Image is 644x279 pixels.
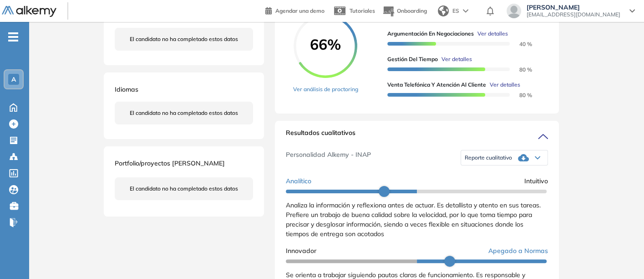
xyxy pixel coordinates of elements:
span: Idiomas [115,85,138,93]
img: world [438,5,449,16]
span: ES [452,7,459,15]
span: Argumentación en negociaciones [387,30,474,38]
span: 80 % [508,92,532,98]
button: Ver detalles [438,55,472,63]
button: Ver detalles [486,81,520,89]
span: Venta Telefónica y Atención al Cliente [387,81,486,89]
span: El candidato no ha completado estos datos [130,185,238,193]
span: Analiza la información y reflexiona antes de actuar. Es detallista y atento en sus tareas. Prefie... [286,201,541,238]
i: - [8,36,18,38]
span: Ver detalles [477,30,508,38]
a: Agendar una demo [265,5,325,15]
span: Innovador [286,246,316,256]
span: Tutoriales [350,7,375,14]
span: Gestión del Tiempo [387,55,438,63]
a: Ver análisis de proctoring [293,85,358,93]
span: El candidato no ha completado estos datos [130,109,238,117]
span: 66% [294,37,357,52]
span: Ver detalles [441,55,472,63]
span: [PERSON_NAME] [527,4,620,11]
span: Portfolio/proyectos [PERSON_NAME] [115,159,225,167]
span: Apegado a Normas [488,246,548,256]
span: Reporte cualitativo [465,154,512,161]
button: Ver detalles [474,30,508,38]
span: Analítico [286,176,311,186]
span: El candidato no ha completado estos datos [130,35,238,43]
img: arrow [463,9,468,13]
span: Personalidad Alkemy - INAP [286,150,371,165]
span: Onboarding [397,7,427,14]
span: [EMAIL_ADDRESS][DOMAIN_NAME] [527,11,620,18]
span: Agendar una demo [275,7,325,14]
img: Logo [2,6,56,17]
span: Intuitivo [524,176,548,186]
span: Resultados cualitativos [286,128,355,143]
span: A [11,76,16,83]
span: 40 % [508,41,532,47]
span: 80 % [508,66,532,73]
span: Ver detalles [490,81,520,89]
button: Onboarding [382,1,427,21]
